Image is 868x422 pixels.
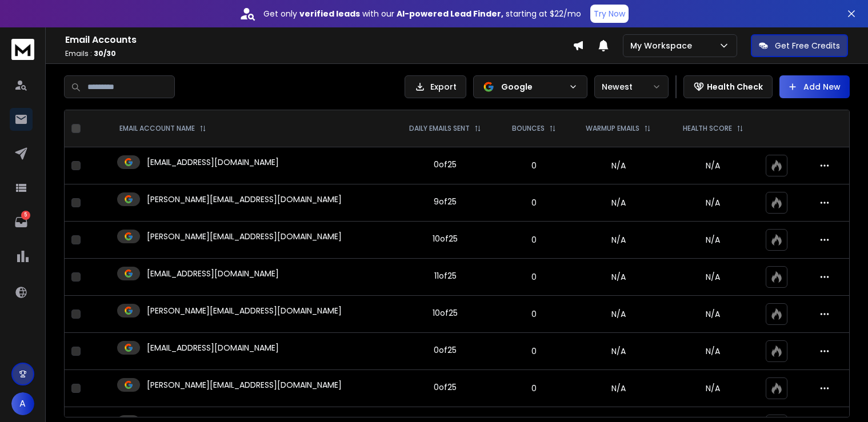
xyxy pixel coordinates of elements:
p: Health Check [707,81,763,93]
p: N/A [674,234,751,246]
td: N/A [570,222,667,259]
td: N/A [570,296,667,333]
div: 0 of 25 [434,344,457,356]
strong: verified leads [299,8,360,19]
button: A [11,392,34,415]
div: 0 of 25 [434,381,457,393]
p: 0 [505,345,563,357]
p: N/A [674,271,751,283]
strong: AI-powered Lead Finder, [397,8,503,19]
p: [EMAIL_ADDRESS][DOMAIN_NAME] [147,156,279,168]
p: Get only with our starting at $22/mo [263,8,581,19]
h1: Email Accounts [65,33,573,47]
span: 30 / 30 [94,49,116,58]
p: [EMAIL_ADDRESS][DOMAIN_NAME] [147,342,279,353]
p: DAILY EMAILS SENT [409,124,470,133]
p: N/A [674,383,751,394]
button: Add New [779,75,850,98]
p: Get Free Credits [775,40,840,51]
td: N/A [570,370,667,407]
div: EMAIL ACCOUNT NAME [119,124,206,133]
button: Newest [594,75,669,98]
button: Export [405,75,466,98]
p: My Workspace [630,40,697,51]
div: 11 of 25 [434,270,457,282]
p: Emails : [65,49,573,58]
p: [PERSON_NAME][EMAIL_ADDRESS][DOMAIN_NAME] [147,231,342,242]
p: 0 [505,234,563,246]
a: 5 [10,211,33,234]
p: WARMUP EMAILS [586,124,639,133]
p: N/A [674,160,751,171]
p: 0 [505,308,563,320]
p: [EMAIL_ADDRESS][DOMAIN_NAME] [147,268,279,279]
p: Try Now [594,8,625,19]
p: [PERSON_NAME][EMAIL_ADDRESS][DOMAIN_NAME] [147,379,342,391]
button: Get Free Credits [751,34,848,57]
div: 9 of 25 [434,196,457,207]
p: 0 [505,383,563,394]
p: N/A [674,197,751,208]
p: Google [501,81,564,93]
td: N/A [570,184,667,222]
button: Try Now [590,5,629,23]
p: 0 [505,197,563,208]
p: [PERSON_NAME][EMAIL_ADDRESS][DOMAIN_NAME] [147,305,342,316]
p: BOUNCES [512,124,545,133]
p: N/A [674,308,751,320]
div: 0 of 25 [434,159,457,170]
p: 5 [21,211,30,220]
p: 0 [505,160,563,171]
p: 0 [505,271,563,283]
p: N/A [674,345,751,357]
td: N/A [570,333,667,370]
div: 10 of 25 [433,233,458,244]
p: [PERSON_NAME][EMAIL_ADDRESS][DOMAIN_NAME] [147,194,342,205]
p: HEALTH SCORE [683,124,732,133]
td: N/A [570,147,667,184]
img: logo [11,39,34,60]
div: 10 of 25 [433,307,458,319]
button: Health Check [683,75,773,98]
td: N/A [570,259,667,296]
